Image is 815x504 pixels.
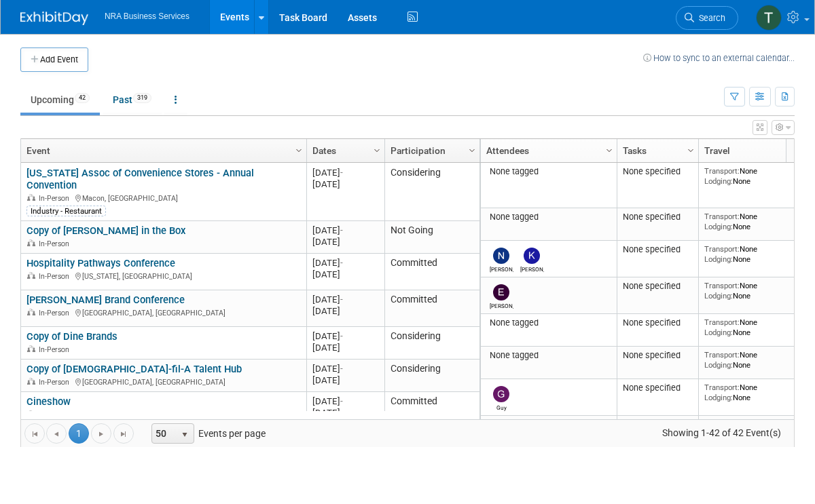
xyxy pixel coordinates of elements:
div: None None [704,317,802,337]
span: 50 [152,424,175,443]
img: In-Person Event [27,239,35,246]
a: Hospitality Pathways Conference [26,257,175,269]
button: Add Event [20,47,88,72]
span: - [340,331,343,341]
img: Neeley Carlson [493,248,509,264]
div: [DATE] [312,407,378,419]
div: None specified [623,244,693,255]
div: [DATE] [312,342,378,353]
div: Guy Weaver [490,402,513,411]
a: Go to the next page [91,423,111,444]
div: Neeley Carlson [490,264,513,273]
div: [DATE] [312,395,378,407]
div: None None [704,244,802,264]
span: Transport: [704,244,740,254]
img: In-Person Event [27,410,35,417]
div: [GEOGRAPHIC_DATA], [GEOGRAPHIC_DATA] [26,307,300,318]
div: [DATE] [312,225,378,236]
span: Lodging: [704,176,733,186]
div: [DATE] [312,305,378,317]
div: [DATE] [312,363,378,374]
span: Lodging: [704,291,733,301]
div: None tagged [486,317,612,328]
div: None tagged [486,212,612,222]
div: None tagged [486,350,612,361]
span: 42 [75,93,90,103]
span: Transport: [704,317,740,327]
span: Lodging: [704,360,733,370]
span: In-Person [39,194,73,203]
span: In-Person [39,378,73,387]
a: Go to the last page [113,423,134,444]
img: In-Person Event [27,378,35,385]
a: Travel [704,139,798,162]
div: [DATE] [312,330,378,342]
div: [DATE] [312,178,378,190]
span: In-Person [39,345,73,354]
span: - [340,168,343,178]
span: - [340,225,343,235]
div: None None [704,166,802,186]
div: [GEOGRAPHIC_DATA], [GEOGRAPHIC_DATA] [26,376,300,387]
a: Tasks [623,139,689,162]
div: None specified [623,317,693,328]
span: In-Person [39,272,73,281]
td: Not Going [384,221,479,254]
img: Kay Allen [524,248,540,264]
div: Elizabeth Rice [490,301,513,309]
span: Go to the first page [29,429,40,440]
div: None None [704,281,802,301]
img: In-Person Event [27,309,35,315]
a: Search [676,6,738,30]
div: Industry - Restaurant [26,206,106,216]
span: NRA Business Services [105,12,189,21]
a: Column Settings [602,139,617,159]
span: Transport: [704,350,740,360]
div: Macon, [GEOGRAPHIC_DATA] [26,192,300,203]
div: None tagged [486,166,612,177]
img: In-Person Event [27,345,35,352]
span: Lodging: [704,254,733,264]
div: [DATE] [312,257,378,269]
a: Dates [312,139,376,162]
img: In-Person Event [27,194,35,201]
span: In-Person [39,309,73,317]
div: None specified [623,281,693,292]
span: - [340,294,343,305]
span: Column Settings [372,145,382,156]
a: How to sync to an external calendar... [643,53,795,63]
td: Considering [384,360,479,392]
span: Column Settings [604,145,615,156]
div: None specified [623,383,693,393]
div: None None [704,383,802,402]
td: Committed [384,254,479,290]
span: 1 [69,423,89,444]
a: Copy of [PERSON_NAME] in the Box [26,225,185,237]
a: [US_STATE] Assoc of Convenience Stores - Annual Convention [26,167,254,192]
div: Kay Allen [520,264,544,273]
span: - [340,258,343,268]
a: [PERSON_NAME] Brand Conference [26,294,185,306]
div: [DATE] [312,167,378,178]
td: Committed [384,290,479,327]
a: Event [26,139,297,162]
a: Upcoming42 [20,87,100,113]
span: Go to the next page [96,429,107,440]
div: [DATE] [312,294,378,305]
span: Transport: [704,281,740,290]
a: Column Settings [465,139,480,159]
td: Committed [384,392,479,429]
span: Column Settings [293,145,304,156]
div: None None [704,350,802,370]
span: In-Person [39,410,73,419]
span: Search [694,13,725,23]
span: Events per page [134,423,279,444]
a: Column Settings [684,139,699,159]
span: Transport: [704,166,740,176]
td: Considering [384,327,479,360]
span: Go to the previous page [51,429,62,440]
div: [US_STATE], [GEOGRAPHIC_DATA] [26,270,300,282]
a: Copy of Dine Brands [26,330,117,343]
img: Elizabeth Rice [493,284,509,301]
span: Column Settings [467,145,477,156]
